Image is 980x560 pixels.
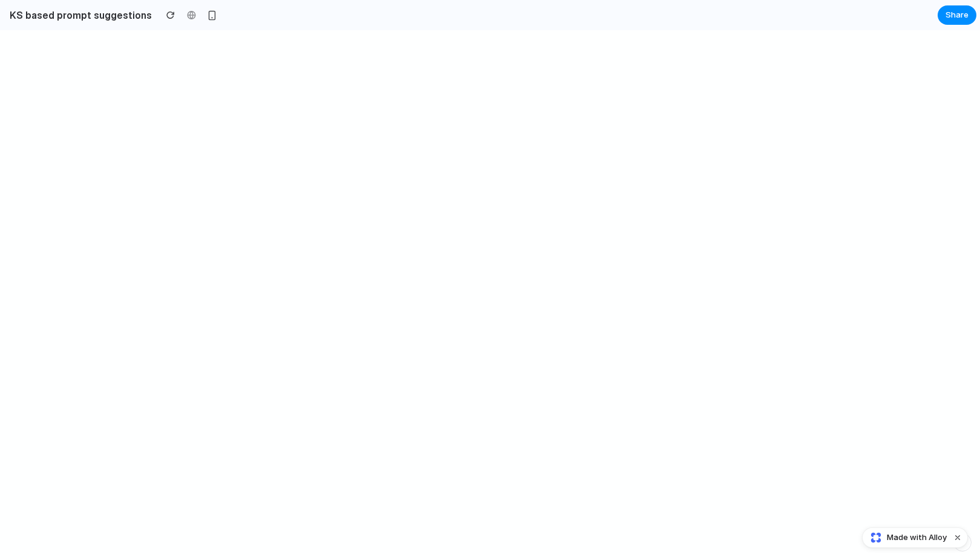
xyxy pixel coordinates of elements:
button: Share [938,5,976,25]
button: Dismiss watermark [950,530,965,545]
span: Share [946,9,969,21]
span: Made with Alloy [887,532,947,544]
a: Made with Alloy [863,532,948,544]
h2: KS based prompt suggestions [5,8,152,22]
